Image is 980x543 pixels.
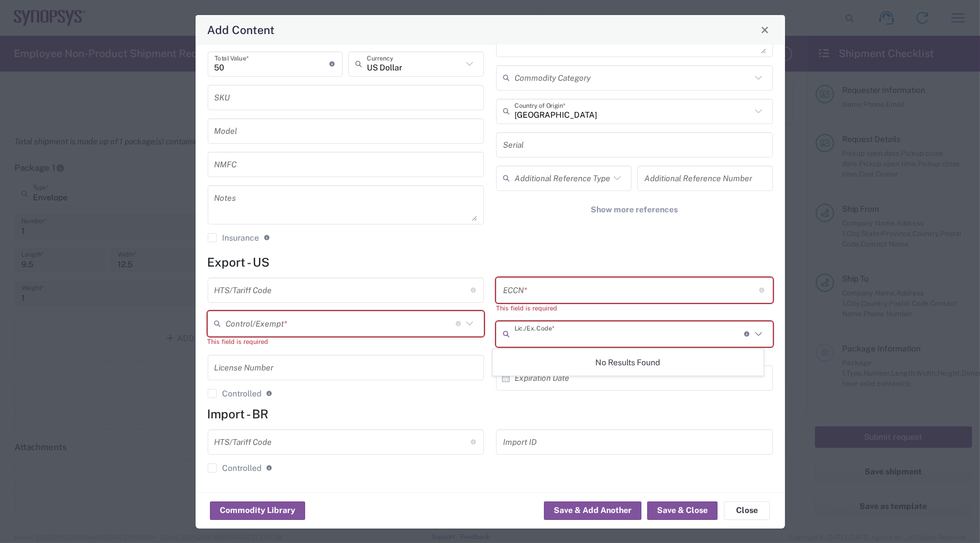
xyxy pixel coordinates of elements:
[496,303,773,313] div: This field is required
[208,233,260,242] label: Insurance
[493,349,764,376] div: No Results Found
[207,21,275,38] h4: Add Content
[208,407,773,421] h4: Import - BR
[647,501,718,520] button: Save & Close
[544,501,641,520] button: Save & Add Another
[208,389,262,398] label: Controlled
[208,463,262,473] label: Controlled
[724,501,770,520] button: Close
[208,255,773,269] h4: Export - US
[496,347,773,357] div: This field is required
[210,501,305,520] button: Commodity Library
[591,204,678,215] span: Show more references
[757,22,773,38] button: Close
[208,336,485,347] div: This field is required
